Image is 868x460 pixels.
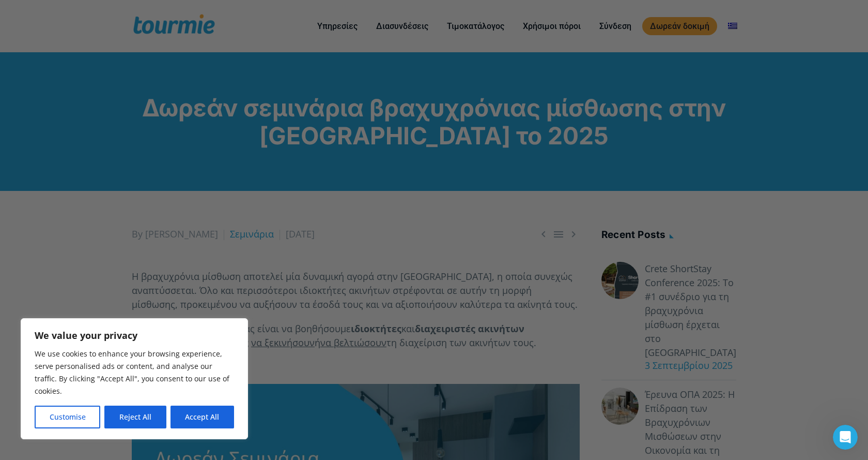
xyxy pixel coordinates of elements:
[35,406,100,428] button: Customise
[35,348,234,397] p: We use cookies to enhance your browsing experience, serve personalised ads or content, and analys...
[35,329,234,342] p: We value your privacy
[231,131,637,329] iframe: Popup CTA
[104,406,166,428] button: Reject All
[171,406,234,428] button: Accept All
[833,425,858,450] iframe: Intercom live chat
